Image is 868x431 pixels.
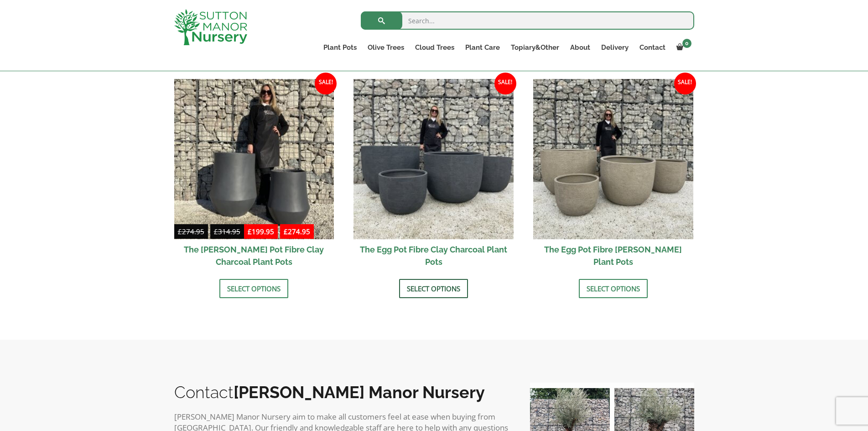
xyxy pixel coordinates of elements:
[318,41,362,54] a: Plant Pots
[174,79,334,239] img: The Bien Hoa Pot Fibre Clay Charcoal Plant Pots
[178,227,204,236] bdi: 274.95
[353,79,514,272] a: Sale! The Egg Pot Fibre Clay Charcoal Plant Pots
[315,73,337,95] span: Sale!
[244,226,314,239] ins: -
[399,279,468,298] a: Select options for “The Egg Pot Fibre Clay Charcoal Plant Pots”
[460,41,505,54] a: Plant Care
[353,79,514,239] img: The Egg Pot Fibre Clay Charcoal Plant Pots
[248,227,252,236] span: £
[361,11,694,30] input: Search...
[214,227,218,236] span: £
[174,383,512,402] h2: Contact
[353,239,514,272] h2: The Egg Pot Fibre Clay Charcoal Plant Pots
[219,279,288,298] a: Select options for “The Bien Hoa Pot Fibre Clay Charcoal Plant Pots”
[284,227,310,236] bdi: 274.95
[533,239,693,272] h2: The Egg Pot Fibre [PERSON_NAME] Plant Pots
[362,41,410,54] a: Olive Trees
[533,79,693,239] img: The Egg Pot Fibre Clay Champagne Plant Pots
[596,41,634,54] a: Delivery
[178,227,182,236] span: £
[579,279,648,298] a: Select options for “The Egg Pot Fibre Clay Champagne Plant Pots”
[565,41,596,54] a: About
[234,383,485,402] b: [PERSON_NAME] Manor Nursery
[214,227,240,236] bdi: 314.95
[284,227,288,236] span: £
[174,239,334,272] h2: The [PERSON_NAME] Pot Fibre Clay Charcoal Plant Pots
[634,41,671,54] a: Contact
[174,226,244,239] del: -
[248,227,274,236] bdi: 199.95
[174,9,247,45] img: logo
[682,39,691,48] span: 0
[410,41,460,54] a: Cloud Trees
[494,73,516,95] span: Sale!
[674,73,696,95] span: Sale!
[533,79,693,272] a: Sale! The Egg Pot Fibre [PERSON_NAME] Plant Pots
[671,41,694,54] a: 0
[174,79,334,272] a: Sale! £274.95-£314.95 £199.95-£274.95 The [PERSON_NAME] Pot Fibre Clay Charcoal Plant Pots
[505,41,565,54] a: Topiary&Other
